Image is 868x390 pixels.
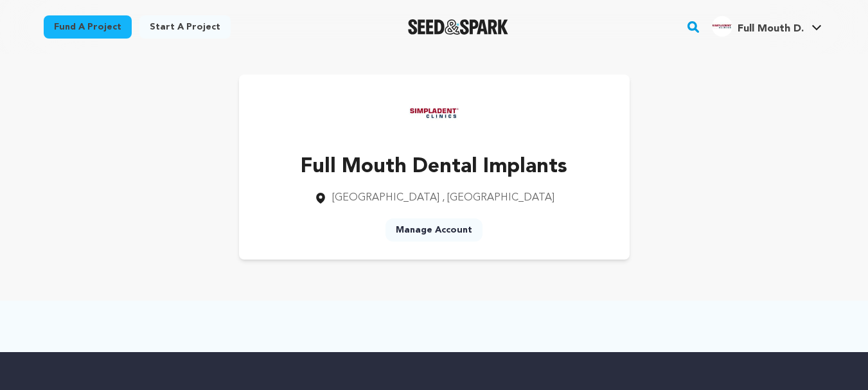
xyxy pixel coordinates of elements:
img: Seed&Spark Logo Dark Mode [408,19,509,35]
div: Full Mouth D.'s Profile [712,16,804,37]
span: , [GEOGRAPHIC_DATA] [442,193,554,203]
p: Full Mouth Dental Implants [301,152,567,182]
span: [GEOGRAPHIC_DATA] [332,193,439,203]
span: Full Mouth D.'s Profile [709,13,824,40]
a: Start a project [139,15,231,39]
img: https://seedandspark-static.s3.us-east-2.amazonaws.com/images/User/002/211/832/medium/6a08eadb858... [409,87,460,139]
a: Seed&Spark Homepage [408,19,509,35]
a: Full Mouth D.'s Profile [709,13,824,37]
a: Manage Account [385,218,483,242]
img: 6a08eadb858d0c46.jpg [712,16,732,37]
a: Fund a project [44,15,132,39]
span: Full Mouth D. [738,24,804,34]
